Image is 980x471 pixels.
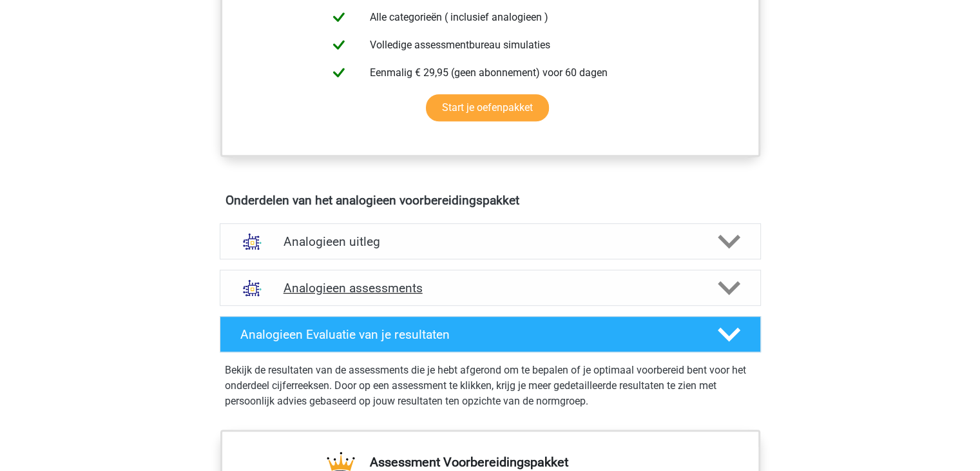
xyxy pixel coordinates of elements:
h4: Onderdelen van het analogieen voorbereidingspakket [226,193,755,208]
a: assessments Analogieen assessments [215,270,766,306]
a: Analogieen Evaluatie van je resultaten [215,316,766,352]
a: Start je oefenpakket [426,94,549,121]
p: Bekijk de resultaten van de assessments die je hebt afgerond om te bepalen of je optimaal voorber... [225,363,756,409]
h4: Analogieen uitleg [283,234,697,249]
img: analogieen uitleg [236,225,269,258]
h4: Analogieen assessments [283,281,697,296]
img: analogieen assessments [236,272,269,305]
a: uitleg Analogieen uitleg [215,223,766,259]
h4: Analogieen Evaluatie van je resultaten [240,327,697,342]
